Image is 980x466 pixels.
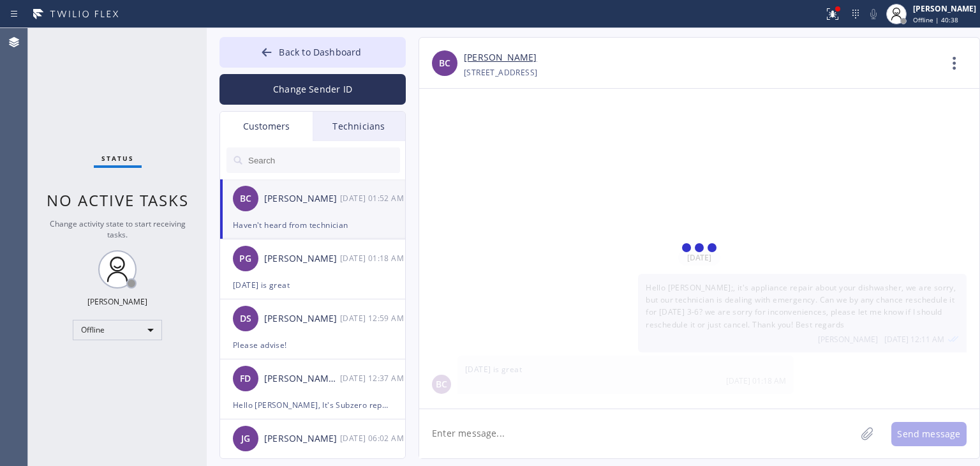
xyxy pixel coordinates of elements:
[247,147,400,173] input: Search
[47,190,189,211] span: No active tasks
[239,252,251,266] span: PG
[73,320,162,340] div: Offline
[913,3,976,14] div: [PERSON_NAME]
[464,65,537,80] div: [STREET_ADDRESS]
[219,37,406,68] button: Back to Dashboard
[865,5,882,23] button: Mute
[264,432,340,446] div: [PERSON_NAME]
[439,56,450,71] span: BC
[913,15,958,24] span: Offline | 40:38
[219,74,406,105] button: Change Sender ID
[240,192,251,206] span: BC
[233,398,392,412] div: Hello [PERSON_NAME], It's Subzero repair professionals. I see that you signed the invoice. Please...
[233,218,392,232] div: Haven't heard from technician
[233,278,392,292] div: [DATE] is great
[264,252,340,266] div: [PERSON_NAME]
[240,312,251,326] span: DS
[50,218,186,240] span: Change activity state to start receiving tasks.
[264,192,340,206] div: [PERSON_NAME]
[87,296,147,307] div: [PERSON_NAME]
[241,432,250,446] span: JG
[279,46,361,58] span: Back to Dashboard
[340,431,406,446] div: 09/25/2025 9:02 AM
[464,50,537,65] a: [PERSON_NAME]
[340,371,406,386] div: 09/25/2025 9:37 AM
[264,372,340,386] div: [PERSON_NAME] [PERSON_NAME]
[340,191,406,206] div: 09/25/2025 9:52 AM
[240,372,251,386] span: FD
[340,251,406,266] div: 09/25/2025 9:18 AM
[233,338,392,352] div: Please advise!
[264,312,340,326] div: [PERSON_NAME]
[101,154,134,163] span: Status
[313,112,405,141] div: Technicians
[220,112,313,141] div: Customers
[340,311,406,326] div: 09/25/2025 9:59 AM
[891,422,967,446] button: Send message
